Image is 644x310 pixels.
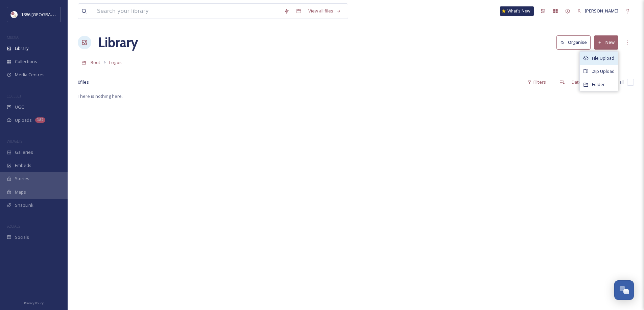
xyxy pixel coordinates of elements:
span: Library [15,45,28,52]
a: Privacy Policy [24,299,44,307]
span: [PERSON_NAME] [585,8,618,14]
span: 0 file s [78,79,89,85]
span: SOCIALS [7,224,20,229]
span: COLLECT [7,93,21,98]
span: Media Centres [15,72,45,78]
span: There is nothing here. [78,93,123,99]
span: Galleries [15,149,33,156]
span: Stories [15,175,29,182]
a: View all files [305,4,344,18]
span: Collections [15,58,37,65]
a: What's New [500,6,534,16]
a: Library [98,32,138,53]
span: Privacy Policy [24,301,44,305]
div: Date Created [568,76,602,89]
button: New [594,35,618,49]
button: Open Chat [614,280,634,300]
div: Filters [524,76,549,89]
span: File Upload [592,55,614,61]
input: Search your library [94,4,281,19]
span: Socials [15,234,29,241]
span: Embeds [15,162,31,169]
a: Organise [556,35,594,49]
a: [PERSON_NAME] [574,4,622,18]
span: Folder [592,81,605,88]
span: Uploads [15,117,32,123]
span: SnapLink [15,202,33,208]
span: Maps [15,189,26,195]
img: logos.png [11,11,18,18]
span: Logos [109,59,122,65]
span: Root [91,59,100,65]
span: UGC [15,104,24,110]
a: Root [91,58,100,66]
span: .zip Upload [592,68,615,75]
button: Organise [556,35,591,49]
a: Logos [109,58,122,66]
span: MEDIA [7,35,19,40]
div: 182 [35,117,45,123]
span: 1886 [GEOGRAPHIC_DATA] [21,11,74,18]
span: WIDGETS [7,139,22,144]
